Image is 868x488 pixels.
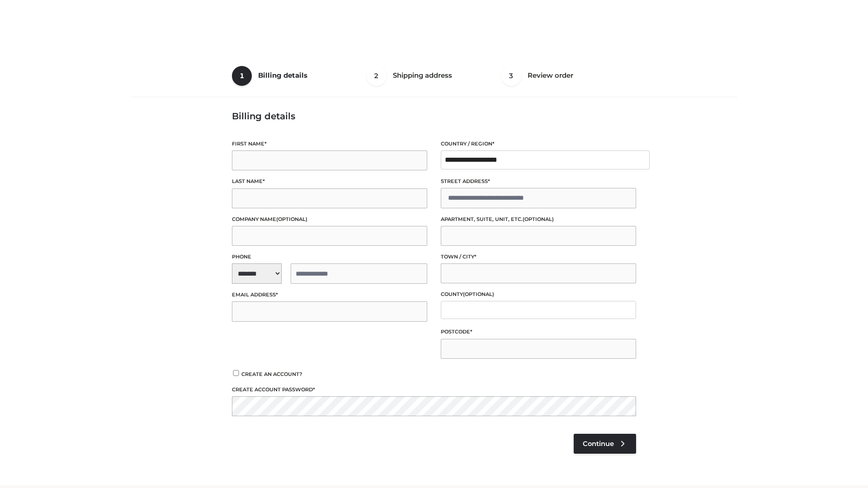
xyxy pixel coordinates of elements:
span: (optional) [276,216,307,222]
span: 1 [232,66,252,86]
span: Continue [583,440,614,448]
input: Create an account? [232,370,240,376]
span: (optional) [463,291,494,297]
span: Create an account? [241,371,302,377]
label: Create account password [232,385,636,394]
label: Town / City [441,253,636,261]
a: Continue [574,434,636,454]
h3: Billing details [232,111,636,122]
label: Last name [232,177,427,186]
span: Review order [528,71,573,80]
span: 2 [367,66,387,86]
span: Shipping address [393,71,452,80]
label: Company name [232,215,427,224]
span: Billing details [258,71,307,80]
label: Street address [441,177,636,186]
span: (optional) [523,216,554,222]
label: Postcode [441,328,636,336]
label: Country / Region [441,140,636,148]
label: County [441,290,636,299]
label: First name [232,140,427,148]
span: 3 [501,66,521,86]
label: Apartment, suite, unit, etc. [441,215,636,224]
label: Email address [232,291,427,299]
label: Phone [232,253,427,261]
